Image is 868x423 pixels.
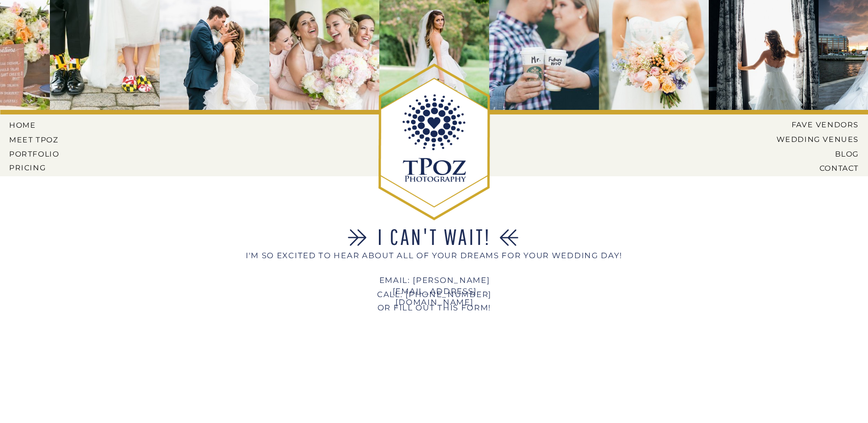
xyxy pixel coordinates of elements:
a: I'M SO EXCITED TO HEAR ABOUT ALL OF YOUR DREAMS FOR YOUR WEDDING DAY! [237,250,631,285]
a: CONTACT [787,164,859,172]
a: MEET tPoz [9,136,59,144]
a: BLOG [769,150,859,158]
h2: call: [PHONE_NUMBER] Or Fill out this form! [376,288,493,321]
a: Wedding Venues [762,135,859,143]
h2: I CAN'T WAIT! [321,226,549,250]
a: HOME [9,121,50,129]
a: Pricing [9,163,61,172]
a: EMAIL: [PERSON_NAME][EMAIL_ADDRESS][DOMAIN_NAME] [361,275,508,286]
a: call: [PHONE_NUMBER]Or Fill out this form! [376,288,493,321]
a: PORTFOLIO [9,150,61,158]
a: Fave Vendors [784,120,859,129]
